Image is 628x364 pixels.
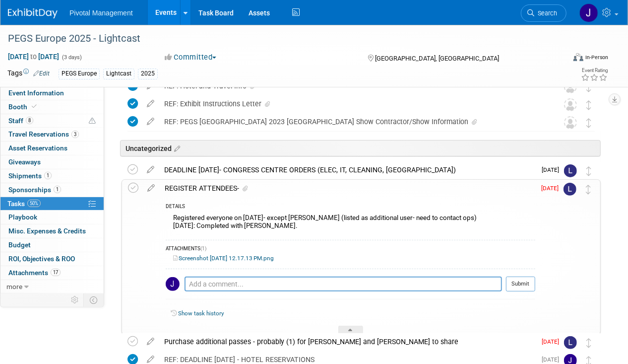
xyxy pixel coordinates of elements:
span: Budget [8,241,31,249]
img: Unassigned [564,98,577,111]
td: Tags [7,68,50,79]
div: Event Rating [581,68,608,73]
i: Move task [586,100,591,110]
a: Event Information [0,86,104,100]
span: Pivotal Management [69,9,133,17]
a: edit [142,337,159,346]
a: edit [142,355,159,364]
a: Playbook [0,211,104,224]
a: edit [142,184,160,193]
i: Move task [586,166,591,176]
a: edit [142,117,159,126]
div: PEGS Europe [59,69,100,79]
div: Lightcast [103,69,134,79]
div: In-Person [585,54,608,61]
i: Booth reservation complete [32,104,37,109]
div: DETAILS [166,203,535,212]
a: Budget [0,238,104,252]
span: [DATE] [541,185,564,192]
div: Uncategorized [120,140,601,156]
span: ROI, Objectives & ROO [8,255,75,263]
div: Registered everyone on [DATE]- except [PERSON_NAME] (listed as additional user- need to contact o... [166,212,535,235]
span: more [6,283,22,291]
a: Shipments1 [0,169,104,183]
a: ROI, Objectives & ROO [0,252,104,266]
span: Event Information [8,89,64,97]
div: REF: PEGS [GEOGRAPHIC_DATA] 2023 [GEOGRAPHIC_DATA] Show Contractor/Show Information [159,113,544,130]
div: DEADLINE [DATE]- CONGRESS CENTRE ORDERS (ELEC, IT, CLEANING, [GEOGRAPHIC_DATA]) [159,161,536,178]
span: Giveaways [8,158,41,166]
span: [DATE] [DATE] [7,52,60,61]
i: Move task [586,185,591,194]
div: REGISTER ATTENDEES- [160,180,535,197]
img: Leslie Pelton [564,183,576,196]
a: Edit [33,70,50,77]
span: Playbook [8,213,37,221]
span: to [29,53,38,61]
button: Submit [506,277,535,291]
a: Show task history [178,310,224,317]
div: REF: Exhibit Instructions Letter [159,95,544,112]
div: Event Format [520,52,608,67]
a: Search [521,4,566,22]
img: Format-Inperson.png [573,53,583,61]
a: Screenshot [DATE] 12.17.13 PM.png [173,255,274,262]
span: 50% [27,200,41,207]
td: Personalize Event Tab Strip [66,293,84,306]
a: Staff8 [0,114,104,128]
span: 3 [71,131,79,138]
div: 2025 [138,69,158,79]
a: edit [142,99,159,108]
img: Leslie Pelton [564,164,577,177]
a: Edit sections [172,143,180,153]
a: Sponsorships1 [0,183,104,197]
span: (3 days) [61,54,82,61]
a: Misc. Expenses & Credits [0,224,104,238]
a: Giveaways [0,155,104,169]
span: [GEOGRAPHIC_DATA], [GEOGRAPHIC_DATA] [375,55,499,62]
span: Asset Reservations [8,144,67,152]
a: edit [142,165,159,174]
span: Shipments [8,172,52,180]
span: [DATE] [542,356,564,363]
span: 1 [54,186,61,193]
span: Search [534,9,557,17]
div: PEGS Europe 2025 - Lightcast [4,30,557,48]
span: Tasks [7,200,41,208]
div: ATTACHMENTS [166,245,535,254]
td: Toggle Event Tabs [84,293,104,306]
span: 17 [51,269,61,276]
span: Travel Reservations [8,130,79,138]
span: Potential Scheduling Conflict -- at least one attendee is tagged in another overlapping event. [89,117,96,126]
span: (1) [200,246,206,251]
img: Jessica Gatton [166,277,180,291]
span: 1 [44,172,52,179]
a: more [0,280,104,293]
span: Sponsorships [8,186,61,194]
a: Attachments17 [0,266,104,280]
span: [DATE] [542,338,564,345]
img: Unassigned [564,116,577,129]
div: Purchase additional passes - probably (1) for [PERSON_NAME] and [PERSON_NAME] to share [159,333,536,350]
img: Jessica Gatton [579,3,598,22]
button: Committed [161,52,220,63]
span: Attachments [8,269,61,277]
i: Move task [586,118,591,128]
a: Tasks50% [0,197,104,211]
span: Staff [8,117,33,125]
span: [DATE] [542,166,564,173]
img: Leslie Pelton [564,336,577,349]
img: ExhibitDay [8,8,58,18]
a: Travel Reservations3 [0,128,104,141]
a: Asset Reservations [0,142,104,155]
span: Misc. Expenses & Credits [8,227,86,235]
a: Booth [0,100,104,114]
span: 8 [26,117,33,124]
span: Booth [8,103,39,111]
i: Move task [586,338,591,348]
